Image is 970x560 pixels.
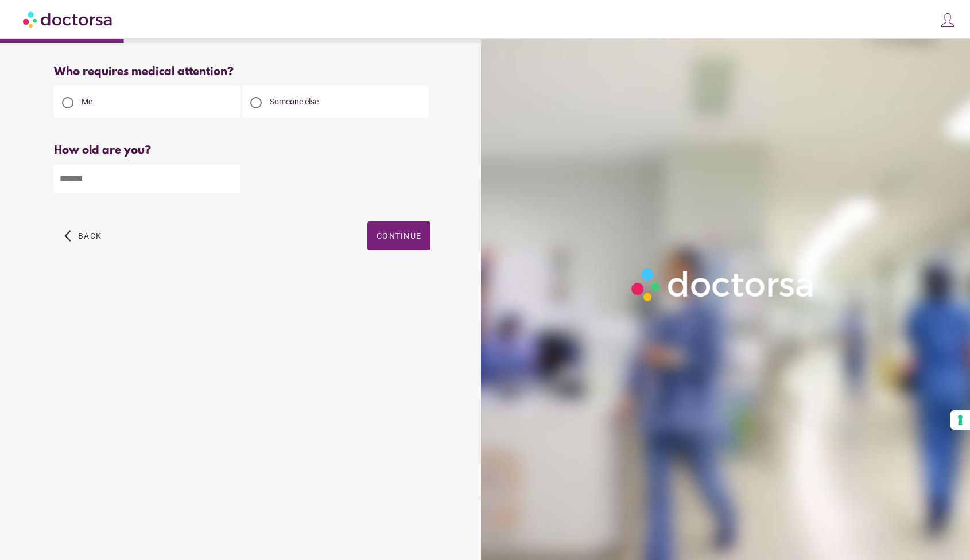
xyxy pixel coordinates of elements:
[54,144,430,157] div: How old are you?
[270,97,319,106] span: Someone else
[367,221,430,250] button: Continue
[626,263,820,306] img: Logo-Doctorsa-trans-White-partial-flat.png
[950,410,970,430] button: Your consent preferences for tracking technologies
[23,6,114,32] img: Doctorsa.com
[60,221,106,250] button: arrow_back_ios Back
[54,65,430,79] div: Who requires medical attention?
[78,231,102,240] span: Back
[82,97,92,106] span: Me
[377,231,421,240] span: Continue
[940,12,956,28] img: icons8-customer-100.png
